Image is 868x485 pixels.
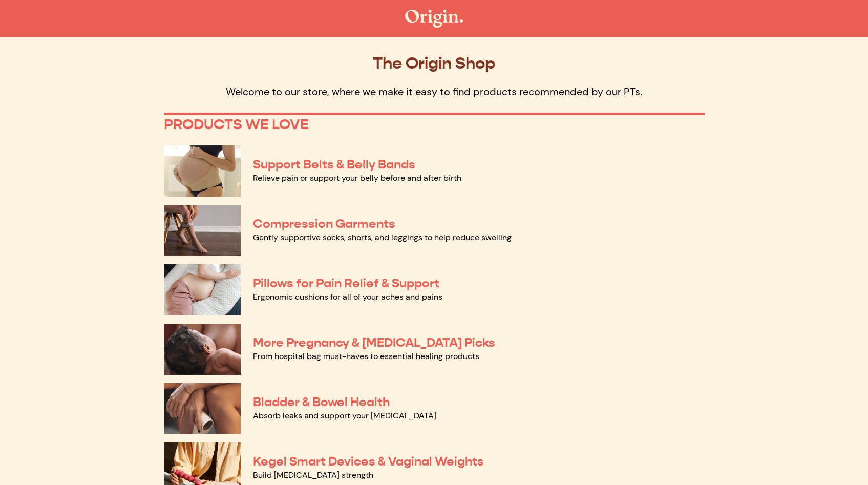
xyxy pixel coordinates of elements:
img: Support Belts & Belly Bands [164,145,241,197]
a: Pillows for Pain Relief & Support [253,276,439,291]
p: Welcome to our store, where we make it easy to find products recommended by our PTs. [164,85,705,98]
a: Build [MEDICAL_DATA] strength [253,470,373,480]
a: Compression Garments [253,216,395,231]
a: Absorb leaks and support your [MEDICAL_DATA] [253,410,436,421]
p: PRODUCTS WE LOVE [164,116,705,133]
img: Pillows for Pain Relief & Support [164,264,241,315]
a: More Pregnancy & [MEDICAL_DATA] Picks [253,335,495,350]
img: Compression Garments [164,205,241,256]
a: From hospital bag must-haves to essential healing products [253,351,479,362]
img: More Pregnancy & Postpartum Picks [164,324,241,375]
a: Support Belts & Belly Bands [253,157,415,172]
p: The Origin Shop [164,53,705,73]
img: The Origin Shop [405,10,463,28]
img: Bladder & Bowel Health [164,383,241,434]
a: Kegel Smart Devices & Vaginal Weights [253,454,484,469]
a: Relieve pain or support your belly before and after birth [253,173,461,183]
a: Bladder & Bowel Health [253,394,390,410]
a: Gently supportive socks, shorts, and leggings to help reduce swelling [253,232,512,243]
a: Ergonomic cushions for all of your aches and pains [253,291,442,302]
